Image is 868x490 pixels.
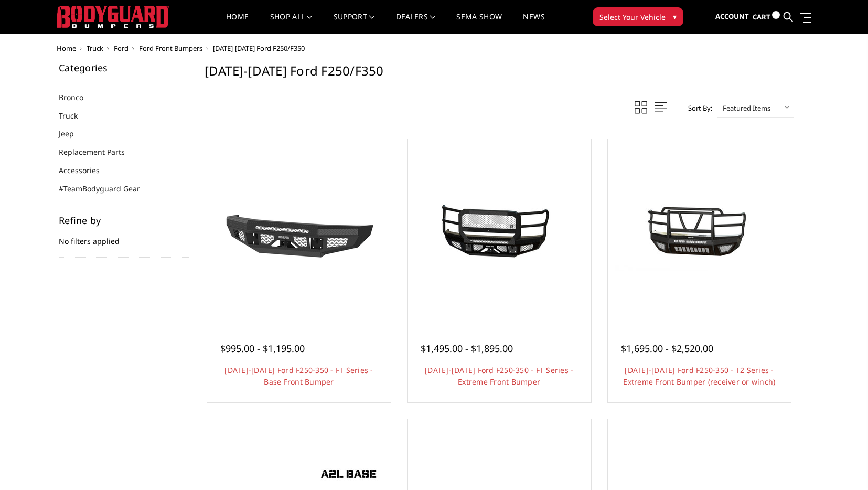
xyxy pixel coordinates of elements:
a: [DATE]-[DATE] Ford F250-350 - FT Series - Extreme Front Bumper [425,365,573,387]
span: Select Your Vehicle [599,12,666,23]
span: ▾ [673,11,677,22]
a: Home [226,13,249,34]
span: Account [715,12,749,21]
label: Sort By: [682,100,712,116]
a: 2017-2022 Ford F250-350 - T2 Series - Extreme Front Bumper (receiver or winch) 2017-2022 Ford F25... [610,142,789,320]
h1: [DATE]-[DATE] Ford F250/F350 [205,63,794,87]
span: $1,695.00 - $2,520.00 [621,342,713,355]
h5: Categories [59,63,189,72]
span: [DATE]-[DATE] Ford F250/F350 [213,44,305,53]
a: Jeep [59,128,87,139]
span: $995.00 - $1,195.00 [220,342,305,355]
a: News [523,13,544,34]
img: BODYGUARD BUMPERS [57,6,169,28]
a: Dealers [396,13,436,34]
a: [DATE]-[DATE] Ford F250-350 - T2 Series - Extreme Front Bumper (receiver or winch) [623,365,775,387]
a: #TeamBodyguard Gear [59,183,153,194]
a: SEMA Show [456,13,502,34]
a: Truck [59,110,91,121]
a: Ford Front Bumpers [139,44,202,53]
a: [DATE]-[DATE] Ford F250-350 - FT Series - Base Front Bumper [224,365,373,387]
a: 2017-2022 Ford F250-350 - FT Series - Extreme Front Bumper 2017-2022 Ford F250-350 - FT Series - ... [410,142,588,320]
a: shop all [270,13,313,34]
a: Accessories [59,165,113,176]
a: Account [715,3,749,31]
a: Truck [87,44,103,53]
span: Cart [753,12,770,22]
img: 2017-2022 Ford F250-350 - FT Series - Base Front Bumper [215,184,383,278]
a: Ford [114,44,128,53]
a: Replacement Parts [59,146,138,157]
a: 2017-2022 Ford F250-350 - FT Series - Base Front Bumper [210,142,388,320]
a: Support [334,13,375,34]
div: No filters applied [59,216,189,258]
button: Select Your Vehicle [593,7,683,26]
span: $1,495.00 - $1,895.00 [421,342,513,355]
a: Home [57,44,76,53]
a: Bronco [59,92,97,103]
h5: Refine by [59,216,189,225]
a: Cart [753,3,780,31]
